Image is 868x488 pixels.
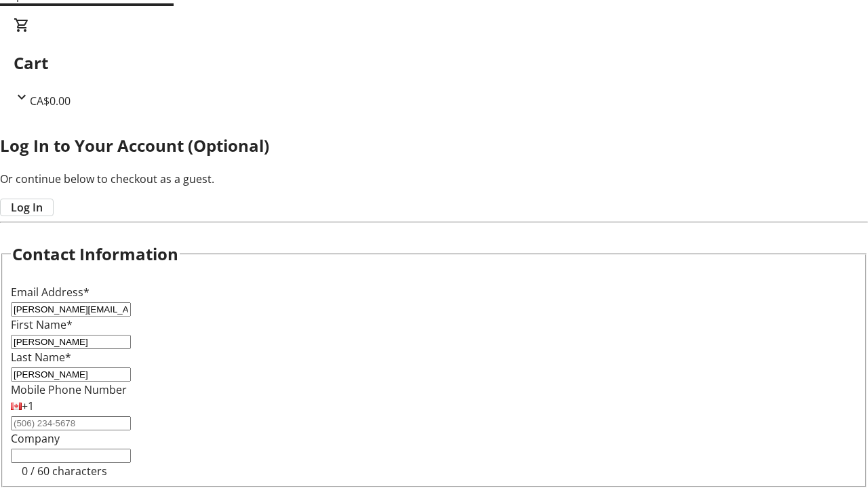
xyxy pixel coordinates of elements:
label: Email Address* [11,285,90,300]
span: CA$0.00 [30,94,71,108]
div: CartCA$0.00 [14,17,854,109]
label: Company [11,431,60,446]
input: (506) 234-5678 [11,416,131,430]
h2: Cart [14,51,854,75]
h2: Contact Information [12,242,178,266]
label: Last Name* [11,350,71,365]
span: Log In [11,199,43,216]
label: First Name* [11,317,73,332]
tr-character-limit: 0 / 60 characters [22,464,107,479]
label: Mobile Phone Number [11,382,127,397]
